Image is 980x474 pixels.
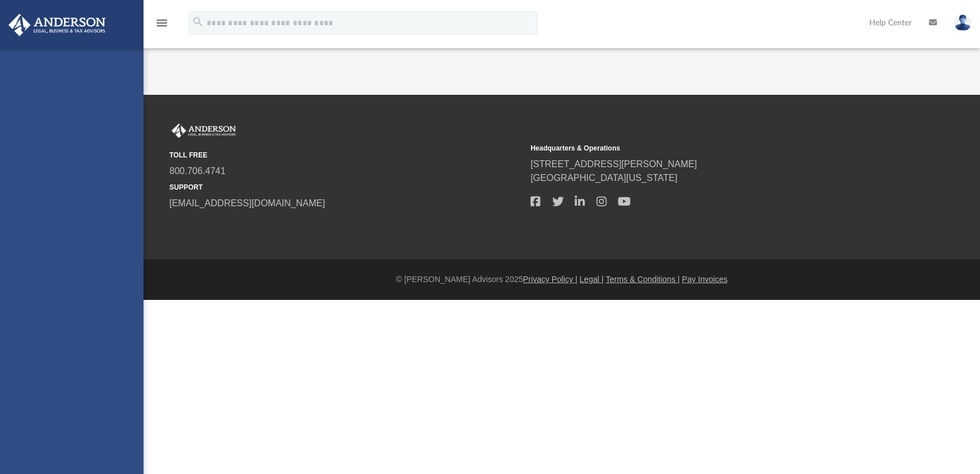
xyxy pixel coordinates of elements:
i: search [192,16,204,28]
img: Anderson Advisors Platinum Portal [5,14,109,36]
img: Anderson Advisors Platinum Portal [169,124,238,138]
a: Pay Invoices [682,275,727,284]
i: menu [155,16,169,30]
a: menu [155,22,169,30]
a: Privacy Policy | [523,275,578,284]
a: Legal | [580,275,604,284]
a: [EMAIL_ADDRESS][DOMAIN_NAME] [169,198,325,208]
div: © [PERSON_NAME] Advisors 2025 [144,273,980,286]
small: Headquarters & Operations [530,143,884,153]
a: [STREET_ADDRESS][PERSON_NAME] [530,159,697,169]
a: 800.706.4741 [169,166,226,176]
a: [GEOGRAPHIC_DATA][US_STATE] [530,173,677,183]
img: User Pic [954,14,971,31]
small: SUPPORT [169,182,522,192]
a: Terms & Conditions | [606,275,680,284]
small: TOLL FREE [169,150,522,160]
